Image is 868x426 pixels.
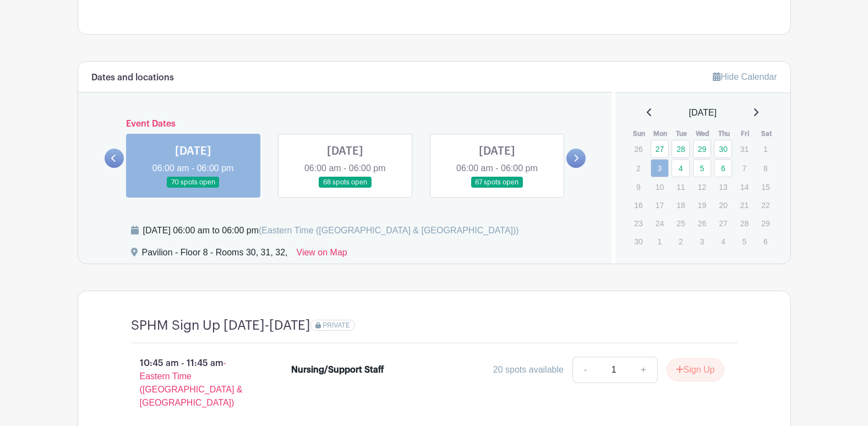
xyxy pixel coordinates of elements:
th: Fri [735,128,756,139]
button: Sign Up [667,358,724,381]
p: 21 [735,196,754,214]
p: 29 [756,215,774,232]
h6: Dates and locations [91,73,174,83]
a: 30 [714,140,732,158]
div: [DATE] 06:00 am to 06:00 pm [143,224,519,237]
p: 3 [693,233,711,250]
p: 2 [672,233,690,250]
span: [DATE] [689,106,717,119]
p: 2 [629,160,647,177]
p: 1 [651,233,669,250]
p: 23 [629,215,647,232]
th: Sun [629,128,650,139]
div: Pavilion - Floor 8 - Rooms 30, 31, 32, [142,246,288,264]
a: View on Map [297,246,347,264]
th: Wed [692,128,714,139]
a: 4 [672,159,690,177]
p: 28 [735,215,754,232]
a: - [572,357,598,383]
p: 18 [672,196,690,214]
p: 7 [735,160,754,177]
span: (Eastern Time ([GEOGRAPHIC_DATA] & [GEOGRAPHIC_DATA])) [259,226,519,235]
p: 22 [756,196,774,214]
p: 26 [629,140,647,157]
h4: SPHM Sign Up [DATE]-[DATE] [131,318,310,334]
p: 25 [672,215,690,232]
p: 10:45 am - 11:45 am [113,352,274,414]
p: 20 [714,196,732,214]
p: 27 [714,215,732,232]
p: 16 [629,196,647,214]
p: 31 [735,140,754,157]
h6: Event Dates [124,119,567,129]
p: 14 [735,178,754,195]
div: Nursing/Support Staff [291,363,384,376]
span: PRIVATE [323,321,350,329]
p: 17 [651,196,669,214]
a: 5 [693,159,711,177]
p: 26 [693,215,711,232]
a: 3 [651,159,669,177]
a: Hide Calendar [713,72,777,81]
div: 20 spots available [493,363,564,376]
p: 1 [756,140,774,157]
a: 29 [693,140,711,158]
p: 5 [735,233,754,250]
p: 30 [629,233,647,250]
th: Tue [671,128,692,139]
p: 12 [693,178,711,195]
p: 6 [756,233,774,250]
p: 9 [629,178,647,195]
p: 15 [756,178,774,195]
a: 28 [672,140,690,158]
p: 10 [651,178,669,195]
a: + [630,357,657,383]
a: 27 [651,140,669,158]
th: Sat [756,128,777,139]
th: Mon [650,128,672,139]
th: Thu [713,128,735,139]
p: 8 [756,160,774,177]
p: 13 [714,178,732,195]
span: - Eastern Time ([GEOGRAPHIC_DATA] & [GEOGRAPHIC_DATA]) [140,358,243,407]
p: 19 [693,196,711,214]
p: 4 [714,233,732,250]
p: 24 [651,215,669,232]
a: 6 [714,159,732,177]
p: 11 [672,178,690,195]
